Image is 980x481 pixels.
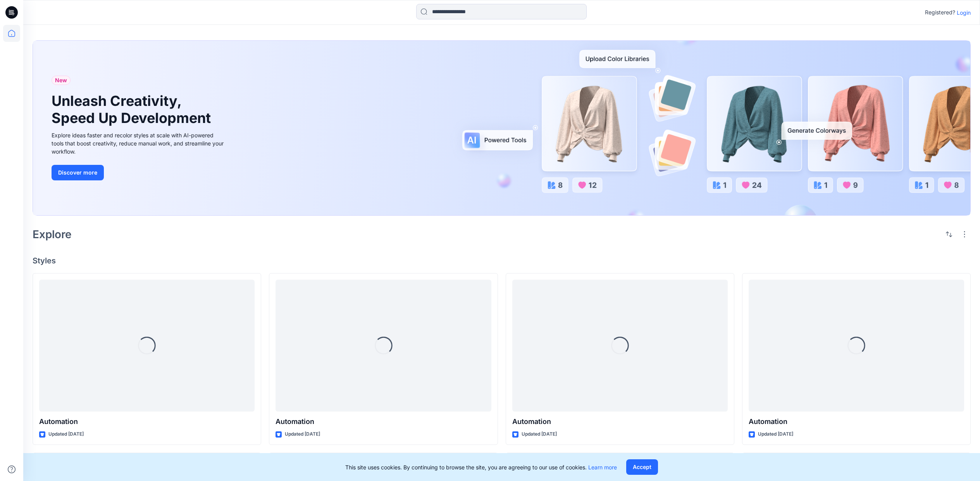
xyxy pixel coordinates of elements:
button: Accept [626,459,658,475]
h4: Styles [33,256,971,265]
div: Explore ideas faster and recolor styles at scale with AI-powered tools that boost creativity, red... [52,131,226,156]
h2: Explore [33,228,72,240]
p: Automation [749,416,964,427]
a: Learn more [588,464,617,471]
p: Registered? [925,8,955,17]
p: Updated [DATE] [285,430,320,438]
p: Updated [DATE] [758,430,793,438]
a: Discover more [52,165,226,180]
p: Automation [512,416,728,427]
span: New [55,76,67,85]
p: Login [957,9,971,17]
p: Automation [39,416,255,427]
p: Updated [DATE] [522,430,557,438]
button: Discover more [52,165,104,180]
p: Automation [276,416,491,427]
p: Updated [DATE] [48,430,84,438]
h1: Unleash Creativity, Speed Up Development [52,93,214,126]
p: This site uses cookies. By continuing to browse the site, you are agreeing to our use of cookies. [345,463,617,471]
